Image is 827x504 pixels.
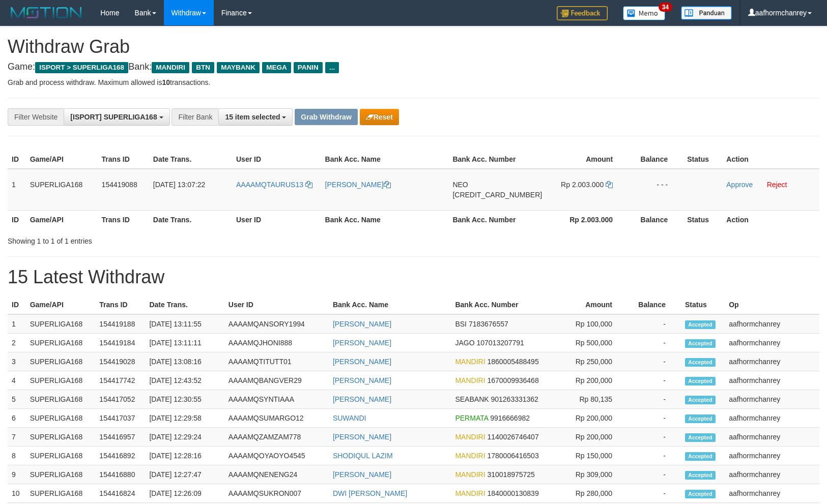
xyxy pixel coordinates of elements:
td: - [628,409,681,428]
span: MEGA [262,62,291,73]
span: Copy 1780006416503 to clipboard [487,452,538,460]
span: Copy 1860005488495 to clipboard [487,358,538,366]
a: SHODIQUL LAZIM [333,452,393,460]
span: SEABANK [455,395,489,403]
td: - [628,371,681,390]
td: Rp 500,000 [549,334,628,352]
td: AAAAMQBANGVER29 [224,371,329,390]
a: [PERSON_NAME] [333,376,391,384]
th: Bank Acc. Name [321,210,449,229]
a: [PERSON_NAME] [333,470,391,479]
td: AAAAMQZAMZAM778 [224,428,329,447]
td: SUPERLIGA168 [26,314,96,334]
span: ... [325,62,339,73]
th: Action [722,150,819,169]
th: Bank Acc. Name [321,150,449,169]
a: Approve [726,181,753,189]
th: Date Trans. [149,150,232,169]
th: User ID [232,150,321,169]
td: Rp 200,000 [549,371,628,390]
a: AAAAMQTAURUS13 [236,181,312,189]
button: Grab Withdraw [295,109,357,125]
td: aafhormchanrey [725,447,819,465]
span: Accepted [685,358,716,367]
td: [DATE] 12:28:16 [145,447,224,465]
td: 154417052 [95,390,145,409]
button: 15 item selected [218,108,293,126]
td: SUPERLIGA168 [26,484,96,503]
span: NEO [452,181,468,189]
th: Status [683,210,722,229]
td: - [628,334,681,352]
span: Copy 1670009936468 to clipboard [487,376,538,384]
td: 154419028 [95,352,145,371]
td: Rp 200,000 [549,428,628,447]
strong: 10 [162,78,170,86]
span: Copy 9916666982 to clipboard [490,414,530,422]
a: [PERSON_NAME] [333,358,391,366]
th: Amount [546,150,628,169]
span: Rp 2.003.000 [561,181,604,189]
td: - [628,352,681,371]
span: PERMATA [455,414,488,422]
td: AAAAMQSUMARGO12 [224,409,329,428]
th: Bank Acc. Number [448,150,546,169]
td: SUPERLIGA168 [26,371,96,390]
th: Trans ID [95,295,145,314]
th: Game/API [26,295,96,314]
span: Copy 310018975725 to clipboard [487,470,534,479]
span: 15 item selected [225,113,280,121]
td: [DATE] 12:29:58 [145,409,224,428]
th: Date Trans. [145,295,224,314]
th: ID [8,210,26,229]
div: Showing 1 to 1 of 1 entries [8,232,337,246]
span: Copy 107013207791 to clipboard [476,339,524,347]
td: 154416957 [95,428,145,447]
th: Balance [628,150,683,169]
td: aafhormchanrey [725,352,819,371]
td: SUPERLIGA168 [26,428,96,447]
span: ISPORT > SUPERLIGA168 [35,62,128,73]
a: [PERSON_NAME] [333,433,391,441]
span: Accepted [685,320,716,329]
th: User ID [232,210,321,229]
td: Rp 309,000 [549,465,628,484]
th: Action [722,210,819,229]
th: Date Trans. [149,210,232,229]
h4: Game: Bank: [8,62,819,72]
span: JAGO [455,339,474,347]
td: Rp 280,000 [549,484,628,503]
td: aafhormchanrey [725,390,819,409]
td: 154416880 [95,465,145,484]
td: AAAAMQTITUTT01 [224,352,329,371]
span: MANDIRI [455,358,485,366]
span: Accepted [685,452,716,461]
th: Bank Acc. Name [329,295,451,314]
td: 8 [8,447,26,465]
th: Bank Acc. Number [448,210,546,229]
span: Copy 7183676557 to clipboard [469,320,508,328]
td: 4 [8,371,26,390]
td: 5 [8,390,26,409]
span: BTN [192,62,214,73]
span: Copy 1140026746407 to clipboard [487,433,538,441]
td: AAAAMQJHONI888 [224,334,329,352]
div: Filter Bank [172,108,218,126]
span: Accepted [685,414,716,423]
span: Copy 1840000130839 to clipboard [487,489,538,497]
td: 1 [8,169,26,211]
th: Balance [628,295,681,314]
span: Accepted [685,433,716,442]
img: MOTION_logo.png [8,5,85,20]
td: - - - [628,169,683,211]
td: SUPERLIGA168 [26,465,96,484]
td: aafhormchanrey [725,314,819,334]
span: 34 [659,3,672,12]
span: Accepted [685,490,716,498]
td: [DATE] 12:29:24 [145,428,224,447]
button: [ISPORT] SUPERLIGA168 [64,108,169,126]
span: Copy 5859459281084847 to clipboard [452,191,542,199]
td: aafhormchanrey [725,484,819,503]
img: Button%20Memo.svg [623,6,666,20]
td: [DATE] 13:11:55 [145,314,224,334]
